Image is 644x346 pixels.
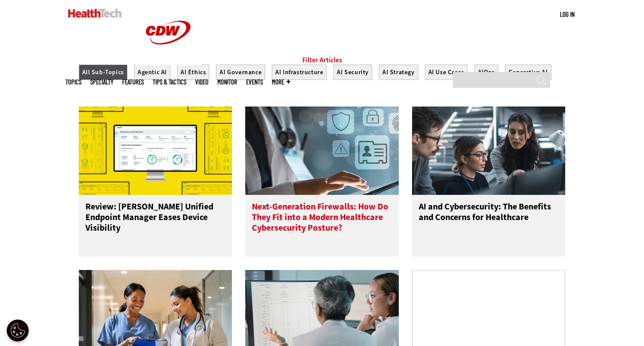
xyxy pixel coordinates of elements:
[560,10,575,18] a: Log in
[90,79,113,85] span: Specialty
[68,9,122,18] img: Home
[122,79,144,85] a: Features
[153,79,186,85] a: Tips & Tactics
[7,319,29,342] button: Open Preferences
[425,65,468,80] button: AI Use Cases
[135,58,201,68] a: CDW
[412,106,566,195] img: cybersecurity team members talk in front of monitors
[412,106,566,257] a: cybersecurity team members talk in front of monitors AI and Cybersecurity: The Benefits and Conce...
[79,106,232,257] a: Ivanti Unified Endpoint Manager Review: [PERSON_NAME] Unified Endpoint Manager Eases Device Visib...
[272,65,327,80] button: AI Infrastructure
[333,65,372,80] button: AI Security
[7,319,29,342] div: Cookie Settings
[379,65,418,80] button: AI Strategy
[79,106,232,195] img: Ivanti Unified Endpoint Manager
[245,106,399,257] a: Doctor using secure tablet Next-Generation Firewalls: How Do They Fit into a Modern Healthcare Cy...
[246,79,263,85] a: Events
[272,79,290,85] span: More
[252,202,392,237] h3: Next-Generation Firewalls: How Do They Fit into a Modern Healthcare Cybersecurity Posture?
[245,106,399,195] img: Doctor using secure tablet
[560,10,575,19] div: User menu
[66,79,81,85] span: Topics
[85,202,226,237] h3: Review: [PERSON_NAME] Unified Endpoint Manager Eases Device Visibility
[195,79,208,85] a: Video
[217,79,237,85] a: MonITor
[419,202,559,237] h3: AI and Cybersecurity: The Benefits and Concerns for Healthcare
